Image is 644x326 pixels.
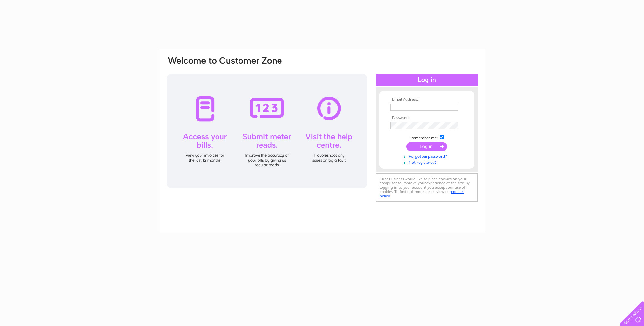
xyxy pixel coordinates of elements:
[389,116,465,120] th: Password:
[376,173,478,202] div: Clear Business would like to place cookies on your computer to improve your experience of the sit...
[389,134,465,141] td: Remember me?
[380,189,464,198] a: cookies policy
[389,97,465,102] th: Email Address:
[406,142,447,151] input: Submit
[390,159,465,165] a: Not registered?
[390,153,465,159] a: Forgotten password?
